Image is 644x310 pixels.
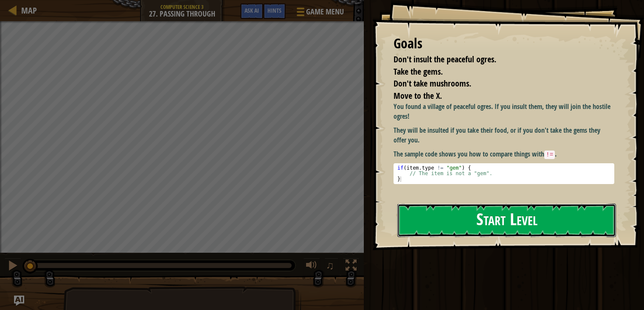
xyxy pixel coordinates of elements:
button: Start Level [397,204,616,237]
code: != [544,151,555,159]
button: Adjust volume [303,258,320,275]
span: Take the gems. [394,66,443,77]
p: The sample code shows you how to compare things with . [394,149,614,159]
span: Move to the X. [394,90,442,101]
button: Ctrl + P: Pause [4,258,21,275]
li: Take the gems. [383,66,612,78]
button: Toggle fullscreen [343,258,360,275]
button: Ask AI [14,296,24,306]
li: Don't take mushrooms. [383,78,612,90]
p: They will be insulted if you take their food, or if you don't take the gems they offer you. [394,126,614,145]
div: Goals [394,34,614,53]
button: Ask AI [240,3,263,19]
span: Hints [267,6,281,14]
span: Don't take mushrooms. [394,78,471,89]
span: ♫ [326,259,335,272]
span: Don't insult the peaceful ogres. [394,53,496,65]
button: ♫ [324,258,339,275]
a: Map [17,5,37,16]
li: Don't insult the peaceful ogres. [383,53,612,66]
span: Game Menu [306,6,344,17]
span: Ask AI [245,6,259,14]
li: Move to the X. [383,90,612,102]
button: Game Menu [290,3,349,23]
p: You found a village of peaceful ogres. If you insult them, they will join the hostile ogres! [394,102,614,121]
span: Map [21,5,37,16]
